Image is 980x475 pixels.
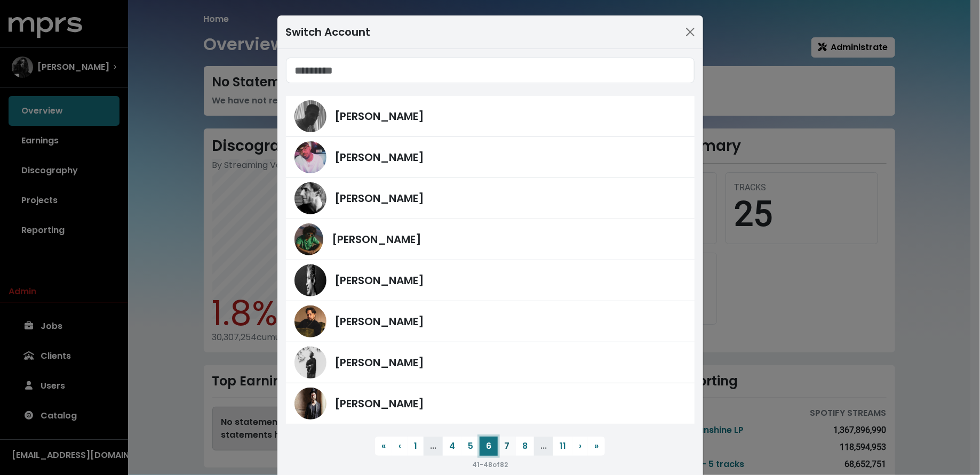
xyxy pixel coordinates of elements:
[335,190,425,206] span: [PERSON_NAME]
[294,141,326,173] img: Sunny Kale
[294,388,326,420] img: Adam Anders
[294,182,326,214] img: Vic Dimotsis
[579,440,581,452] span: ›
[286,219,695,260] a: Roark Bailey[PERSON_NAME]
[594,440,599,452] span: »
[480,437,498,456] button: 6
[286,260,695,301] a: Paul Harris[PERSON_NAME]
[335,108,425,124] span: [PERSON_NAME]
[553,437,572,456] button: 11
[294,223,323,255] img: Roark Bailey
[286,58,695,83] input: Search accounts
[381,440,386,452] span: «
[286,96,695,137] a: Hoskins[PERSON_NAME]
[294,264,326,296] img: Paul Harris
[498,437,516,456] button: 7
[682,23,699,41] button: Close
[472,460,508,469] small: 41 - 48 of 82
[332,231,421,247] span: [PERSON_NAME]
[335,313,425,329] span: [PERSON_NAME]
[286,137,695,178] a: Sunny Kale[PERSON_NAME]
[286,301,695,342] a: Nate Fox[PERSON_NAME]
[461,437,480,456] button: 5
[294,305,326,337] img: Nate Fox
[335,355,425,371] span: [PERSON_NAME]
[408,437,424,456] button: 1
[335,396,425,412] span: [PERSON_NAME]
[286,178,695,219] a: Vic Dimotsis[PERSON_NAME]
[399,440,401,452] span: ‹
[286,24,371,40] div: Switch Account
[294,347,326,379] img: Beatnick Dee
[286,383,695,424] a: Adam Anders[PERSON_NAME]
[335,272,425,288] span: [PERSON_NAME]
[286,342,695,383] a: Beatnick Dee[PERSON_NAME]
[335,149,425,165] span: [PERSON_NAME]
[443,437,461,456] button: 4
[294,100,326,132] img: Hoskins
[516,437,534,456] button: 8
